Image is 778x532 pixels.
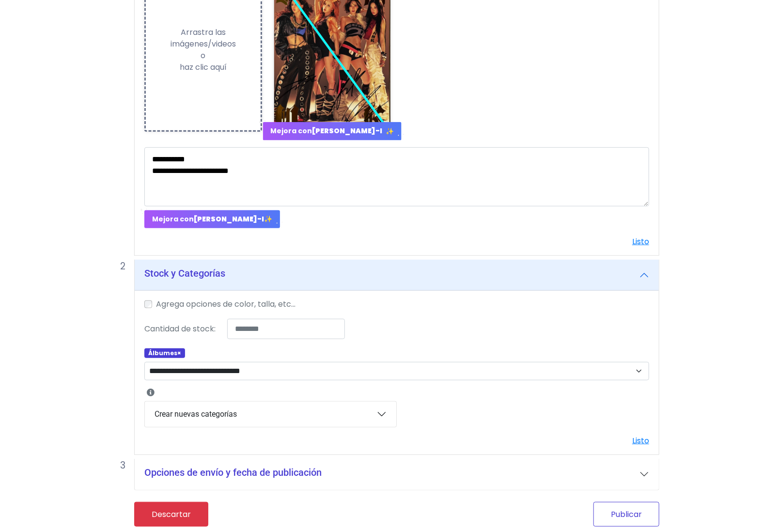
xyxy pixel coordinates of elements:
label: Cantidad de stock: [144,323,216,335]
button: Stock y Categorías [135,260,659,291]
a: Listo [632,435,649,446]
span: Álbumes [144,348,185,358]
strong: [PERSON_NAME]-I [194,214,264,224]
label: Agrega opciones de color, talla, etc... [156,298,296,310]
a: Listo [632,236,649,247]
button: Crear nuevas categorías [145,402,396,427]
a: Descartar [134,502,208,527]
button: Publicar [593,502,659,527]
button: Mejora con[PERSON_NAME]-I✨ [144,210,280,228]
strong: [PERSON_NAME]-I [312,126,383,136]
div: Arrastra las imágenes/videos o haz clic aquí [146,27,261,73]
span: ✨ [386,126,394,137]
h5: Stock y Categorías [144,267,225,279]
h5: Opciones de envío y fecha de publicación [144,467,322,478]
span: × [177,349,181,357]
button: Mejora con[PERSON_NAME]-I ✨ [263,122,402,141]
button: Opciones de envío y fecha de publicación [135,459,659,490]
